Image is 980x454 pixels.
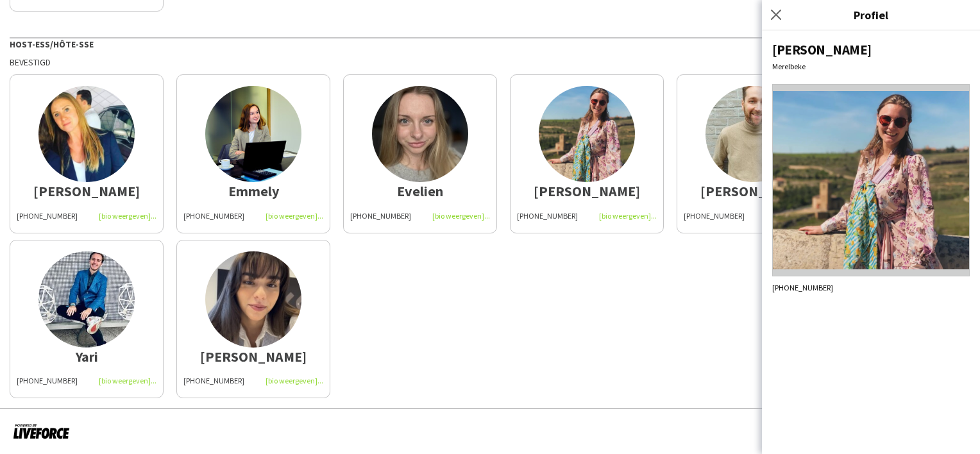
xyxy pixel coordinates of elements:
[17,185,156,197] div: [PERSON_NAME]
[17,211,78,221] span: [PHONE_NUMBER]
[10,56,970,68] div: Bevestigd
[183,351,323,362] div: [PERSON_NAME]
[205,86,301,182] img: thumb-659172e6ece72.jpg
[372,86,468,182] img: thumb-606c80ca3b8b8.jpeg
[684,185,824,197] div: [PERSON_NAME]
[183,211,244,221] span: [PHONE_NUMBER]
[17,351,156,362] div: Yari
[517,211,578,221] span: [PHONE_NUMBER]
[772,62,970,71] div: Merelbeke
[684,211,745,221] span: [PHONE_NUMBER]
[38,86,135,182] img: thumb-685eed9b055ab.png
[17,376,78,385] span: [PHONE_NUMBER]
[350,211,411,221] span: [PHONE_NUMBER]
[772,41,970,58] div: [PERSON_NAME]
[13,422,70,440] img: Aangedreven door Liveforce
[772,84,970,276] img: Crew avatar of foto
[183,185,323,197] div: Emmely
[38,251,135,348] img: thumb-6488bb584bbbd.jpg
[762,6,980,23] h3: Profiel
[183,376,244,385] span: [PHONE_NUMBER]
[705,86,802,182] img: thumb-63844a6fd80f1.jpeg
[10,37,970,50] div: Host-ess/Hôte-sse
[539,86,635,182] img: thumb-1494c9e1-300a-4625-b0d1-33e9ad9845e9.png
[517,185,657,197] div: [PERSON_NAME]
[205,251,301,348] img: thumb-682f1bf27bc4b.jpeg
[772,283,833,292] span: [PHONE_NUMBER]
[350,185,490,197] div: Evelien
